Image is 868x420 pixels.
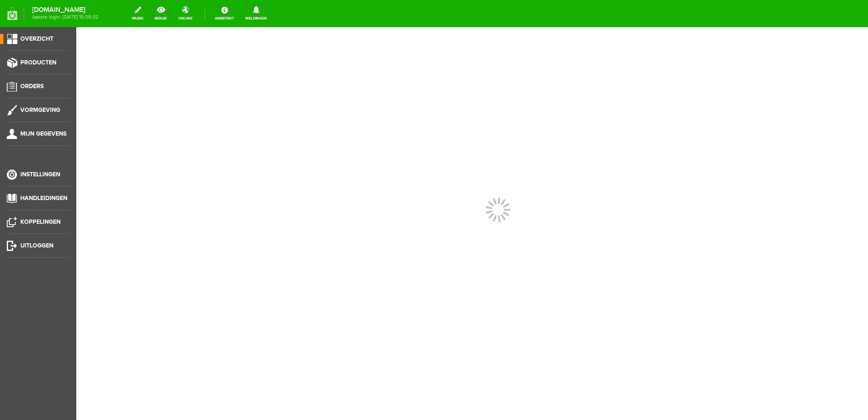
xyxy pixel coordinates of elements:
a: Meldingen [240,4,272,23]
strong: [DOMAIN_NAME] [32,8,98,12]
span: Vormgeving [20,106,60,114]
span: Overzicht [20,35,53,42]
span: Instellingen [20,171,60,178]
span: Orders [20,83,44,90]
span: laatste login: [DATE] 15:05:02 [32,15,98,19]
a: bekijk [150,4,172,23]
span: Producten [20,59,56,66]
a: wijzig [127,4,148,23]
a: online [173,4,198,23]
a: Assistent [210,4,239,23]
span: Mijn gegevens [20,130,67,137]
span: Handleidingen [20,195,67,202]
span: Uitloggen [20,242,53,249]
span: Koppelingen [20,218,61,225]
